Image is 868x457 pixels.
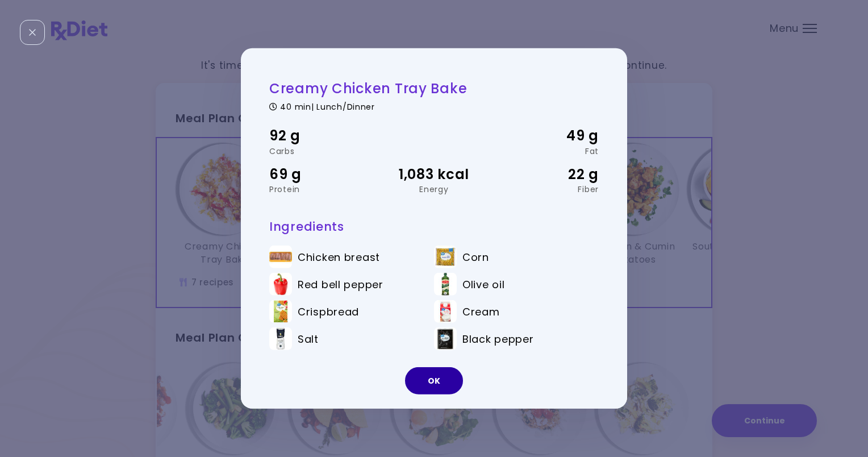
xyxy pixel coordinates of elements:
span: Cream [462,305,500,318]
div: Energy [379,185,489,193]
div: 22 g [489,163,599,185]
div: 69 g [269,163,379,185]
div: Close [20,20,45,45]
h2: Creamy Chicken Tray Bake [269,80,599,97]
span: Red bell pepper [298,278,383,290]
span: Crispbread [298,305,359,318]
div: Carbs [269,147,379,155]
span: Corn [462,251,489,263]
div: 49 g [489,125,599,147]
h3: Ingredients [269,219,599,234]
div: Fiber [489,185,599,193]
div: 92 g [269,125,379,147]
div: Fat [489,147,599,155]
span: Chicken breast [298,251,380,263]
button: OK [405,367,463,394]
div: 1,083 kcal [379,163,489,185]
span: Olive oil [462,278,504,290]
span: Black pepper [462,333,534,345]
div: 40 min | Lunch/Dinner [269,100,599,111]
span: Salt [298,333,319,345]
div: Protein [269,185,379,193]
